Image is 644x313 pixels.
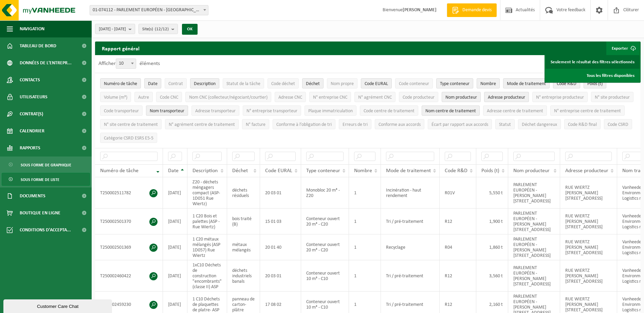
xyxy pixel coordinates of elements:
[381,234,440,260] td: Recyclage
[168,81,183,86] span: Contrat
[508,209,560,234] td: PARLEMENT EUROPÉEN - [PERSON_NAME] [STREET_ADDRESS]
[503,78,550,88] button: Mode de traitementMode de traitement: Activate to sort
[275,92,306,102] button: Adresse CNCAdresse CNC: Activate to sort
[608,122,628,127] span: Code CSRD
[305,105,356,116] button: Plaque immatriculationPlaque immatriculation: Activate to sort
[584,78,606,88] button: Poids (t)Poids (t): Activate to sort
[395,78,433,88] button: Code conteneurCode conteneur: Activate to sort
[100,119,162,129] button: N° site centre de traitementN° site centre de traitement: Activate to sort
[546,55,640,69] a: Seulement le résultat des filtres sélectionnés
[440,209,476,234] td: R12
[20,20,44,37] span: Navigation
[20,187,45,204] span: Documents
[442,92,481,102] button: Nom producteurNom producteur: Activate to sort
[20,88,48,105] span: Utilisateurs
[481,168,499,174] span: Poids (t)
[260,260,301,292] td: 20 03 01
[354,168,372,174] span: Nombre
[20,139,40,156] span: Rapports
[165,119,239,129] button: N° agrément centre de traitementN° agrément centre de traitement: Activate to sort
[381,209,440,234] td: Tri / pré-traitement
[508,234,560,260] td: PARLEMENT EUROPÉEN - [PERSON_NAME] [STREET_ADDRESS]
[445,95,477,100] span: Nom producteur
[560,209,617,234] td: RUE WIERTZ [PERSON_NAME][STREET_ADDRESS]
[480,81,496,86] span: Nombre
[554,109,621,114] span: N° entreprise centre de traitement
[100,105,143,116] button: Code transporteurCode transporteur: Activate to sort
[484,92,529,102] button: Adresse producteurAdresse producteur: Activate to sort
[606,42,640,55] button: Exporter
[301,177,349,209] td: Monobloc 20 m³ - Z20
[227,260,260,292] td: déchets industriels banals
[403,95,435,100] span: Code producteur
[21,159,71,171] span: Sous forme de graphique
[138,95,149,100] span: Autre
[95,42,146,55] h2: Rapport général
[163,177,187,209] td: [DATE]
[476,209,508,234] td: 1,900 t
[354,92,395,102] button: N° agrément CNCN° agrément CNC: Activate to sort
[104,136,153,141] span: Catégorie CSRD ESRS E5-5
[360,105,418,116] button: Code centre de traitementCode centre de traitement: Activate to sort
[163,234,187,260] td: [DATE]
[232,168,248,174] span: Déchet
[591,92,633,102] button: N° site producteurN° site producteur : Activate to sort
[246,122,265,127] span: N° facture
[99,24,126,34] span: [DATE] - [DATE]
[461,7,493,14] span: Demande devis
[182,24,198,35] button: OK
[134,92,153,102] button: AutreAutre: Activate to sort
[276,122,332,127] span: Conforme à l’obligation de tri
[155,27,169,31] count: (12/12)
[90,5,208,15] span: 01-074112 - PARLEMENT EUROPÉEN - LUXEMBOURG
[379,122,421,127] span: Conforme aux accords
[20,71,40,88] span: Contacts
[375,119,424,129] button: Conforme aux accords : Activate to sort
[3,298,113,313] iframe: chat widget
[308,109,353,114] span: Plaque immatriculation
[139,24,178,34] button: Site(s)(12/12)
[95,260,163,292] td: T250002460422
[20,54,72,71] span: Données de l'entrepr...
[195,109,236,114] span: Adresse transporteur
[518,119,561,129] button: Déchet dangereux : Activate to sort
[508,177,560,209] td: PARLEMENT EUROPÉEN - [PERSON_NAME] [STREET_ADDRESS]
[440,260,476,292] td: R12
[536,95,584,100] span: N° entreprise producteur
[227,177,260,209] td: déchets résiduels
[242,119,269,129] button: N° factureN° facture: Activate to sort
[260,209,301,234] td: 15 01 03
[365,81,388,86] span: Code EURAL
[313,95,347,100] span: N° entreprise CNC
[445,168,467,174] span: Code R&D
[116,59,136,68] span: 10
[546,69,640,82] a: Tous les filtres disponibles
[246,109,297,114] span: N° entreprise transporteur
[187,209,227,234] td: 1 C20 Bois et palettes (ASP - Rue Wiertz)
[116,59,136,69] span: 10
[20,221,71,238] span: Conditions d'accepta...
[104,95,127,100] span: Volume (m³)
[339,119,371,129] button: Erreurs de triErreurs de tri: Activate to sort
[495,119,515,129] button: StatutStatut: Activate to sort
[447,3,497,17] a: Demande devis
[499,122,511,127] span: Statut
[144,78,161,88] button: DateDate: Activate to sort
[560,234,617,260] td: RUE WIERTZ [PERSON_NAME][STREET_ADDRESS]
[260,234,301,260] td: 20 01 40
[440,177,476,209] td: R01V
[477,78,500,88] button: NombreNombre: Activate to sort
[381,177,440,209] td: Incinération - haut rendement
[403,7,437,13] strong: [PERSON_NAME]
[20,204,60,221] span: Boutique en ligne
[483,105,547,116] button: Adresse centre de traitementAdresse centre de traitement: Activate to sort
[273,119,335,129] button: Conforme à l’obligation de tri : Activate to sort
[100,133,157,143] button: Catégorie CSRD ESRS E5-5Catégorie CSRD ESRS E5-5: Activate to sort
[104,81,137,86] span: Numéro de tâche
[100,168,139,174] span: Numéro de tâche
[148,81,158,86] span: Date
[550,105,625,116] button: N° entreprise centre de traitementN° entreprise centre de traitement: Activate to sort
[265,168,292,174] span: Code EURAL
[349,177,381,209] td: 1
